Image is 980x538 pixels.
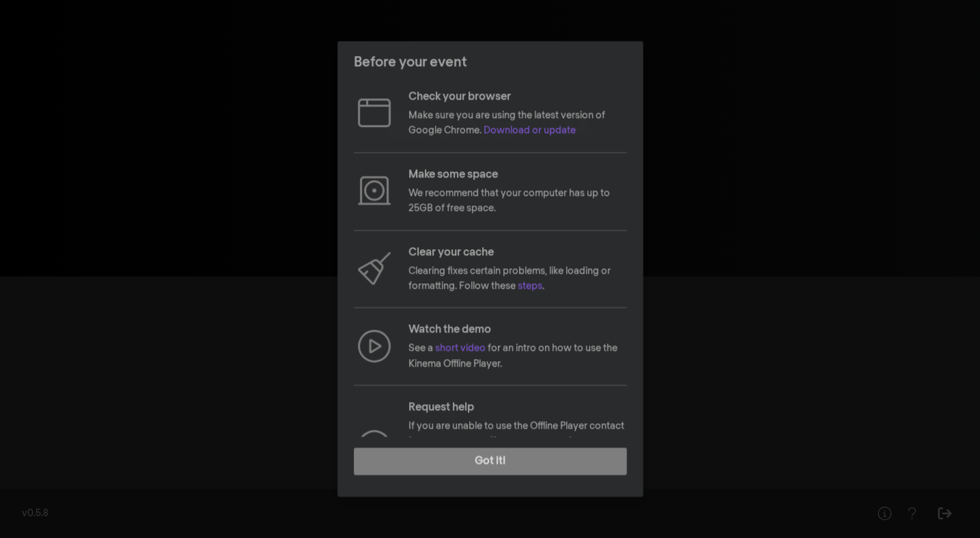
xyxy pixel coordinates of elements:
[408,399,627,416] p: Request help
[484,126,576,136] a: Download or update
[408,341,627,371] p: See a for an intro on how to use the Kinema Offline Player.
[354,448,627,475] button: Got it!
[408,89,627,105] p: Check your browser
[337,41,643,83] header: Before your event
[408,167,627,183] p: Make some space
[408,244,627,261] p: Clear your cache
[517,281,542,291] a: steps
[408,322,627,338] p: Watch the demo
[408,264,627,294] p: Clearing fixes certain problems, like loading or formatting. Follow these .
[408,186,627,216] p: We recommend that your computer has up to 25GB of free space.
[408,419,627,495] p: If you are unable to use the Offline Player contact . In some cases, a backup link to stream the ...
[408,108,627,139] p: Make sure you are using the latest version of Google Chrome.
[435,343,486,353] a: short video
